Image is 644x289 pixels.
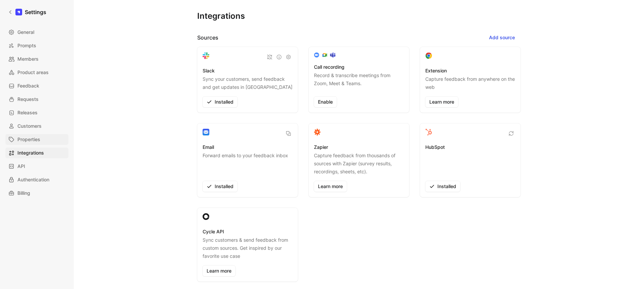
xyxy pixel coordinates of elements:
[5,27,68,38] a: General
[197,34,218,42] h2: Sources
[314,143,328,151] h3: Zapier
[207,98,233,106] span: Installed
[203,181,237,192] button: Installed
[25,8,46,16] h1: Settings
[197,11,245,21] h1: Integrations
[425,67,447,75] h3: Extension
[425,143,445,151] h3: HubSpot
[318,98,333,106] span: Enable
[425,97,458,107] a: Learn more
[203,75,292,91] p: Sync your customers, send feedback and get updates in [GEOGRAPHIC_DATA]
[17,55,39,63] span: Members
[17,28,34,36] span: General
[5,54,68,64] a: Members
[5,107,68,118] a: Releases
[314,152,404,176] p: Capture feedback from thousands of sources with Zapier (survey results, recordings, sheets, etc).
[5,67,68,78] a: Product areas
[429,182,456,190] span: Installed
[314,181,347,192] a: Learn more
[5,94,68,105] a: Requests
[203,266,235,276] a: Learn more
[5,80,68,91] a: Feedback
[203,228,224,236] h3: Cycle API
[207,182,233,190] span: Installed
[17,42,36,50] span: Prompts
[5,134,68,145] a: Properties
[17,109,38,117] span: Releases
[17,176,49,184] span: Authentication
[203,97,237,107] button: Installed
[17,162,25,170] span: API
[203,143,214,151] h3: Email
[314,71,404,91] p: Record & transcribe meetings from Zoom, Meet & Teams.
[483,32,521,43] button: Add source
[314,97,337,107] button: Enable
[17,149,44,157] span: Integrations
[425,181,460,192] button: Installed
[17,82,39,90] span: Feedback
[5,174,68,185] a: Authentication
[5,121,68,131] a: Customers
[5,161,68,172] a: API
[5,188,68,198] a: Billing
[17,135,40,143] span: Properties
[5,40,68,51] a: Prompts
[17,189,30,197] span: Billing
[203,67,215,75] h3: Slack
[314,63,344,71] h3: Call recording
[17,95,39,103] span: Requests
[17,122,42,130] span: Customers
[17,68,49,76] span: Product areas
[203,152,288,176] p: Forward emails to your feedback inbox
[425,75,515,91] p: Capture feedback from anywhere on the web
[5,148,68,158] a: Integrations
[5,5,49,19] a: Settings
[489,34,515,42] span: Add source
[203,236,292,260] p: Sync customers & send feedback from custom sources. Get inspired by our favorite use case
